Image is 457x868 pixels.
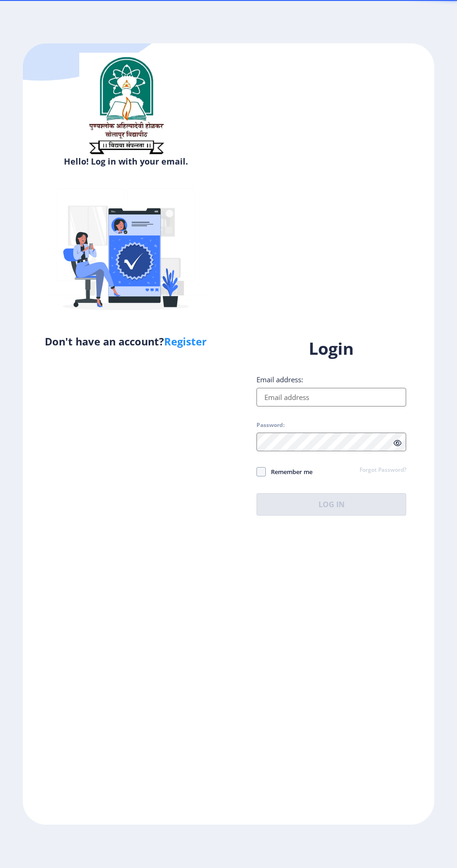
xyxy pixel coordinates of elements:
[30,334,222,349] h5: Don't have an account?
[30,156,222,167] h6: Hello! Log in with your email.
[360,466,406,475] a: Forgot Password?
[256,375,303,384] label: Email address:
[79,53,173,158] img: sulogo.png
[266,466,312,477] span: Remember me
[164,334,207,348] a: Register
[256,338,406,360] h1: Login
[256,388,406,406] input: Email address
[256,493,406,516] button: Log In
[44,171,208,334] img: Verified-rafiki.svg
[256,421,284,429] label: Password:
